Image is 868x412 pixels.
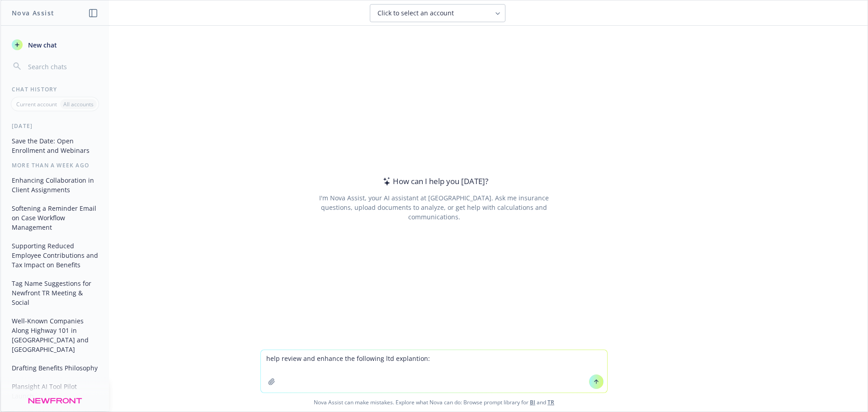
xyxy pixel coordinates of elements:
button: New chat [8,37,102,53]
button: Supporting Reduced Employee Contributions and Tax Impact on Benefits [8,238,102,272]
button: Tag Name Suggestions for Newfront TR Meeting & Social [8,276,102,310]
span: Click to select an account [377,9,454,18]
textarea: help review and enhance the following ltd explantion: [261,350,607,393]
button: Drafting Benefits Philosophy [8,360,102,375]
h1: Nova Assist [12,8,54,18]
a: BI [530,398,535,406]
button: Click to select an account [370,4,505,22]
div: I'm Nova Assist, your AI assistant at [GEOGRAPHIC_DATA]. Ask me insurance questions, upload docum... [307,193,561,222]
button: Enhancing Collaboration in Client Assignments [8,173,102,197]
div: More than a week ago [1,161,109,169]
button: Save the Date: Open Enrollment and Webinars [8,133,102,158]
p: All accounts [63,100,94,108]
button: Well-Known Companies Along Highway 101 in [GEOGRAPHIC_DATA] and [GEOGRAPHIC_DATA] [8,313,102,357]
a: TR [547,398,554,406]
span: New chat [26,40,57,50]
input: Search chats [26,60,98,73]
button: Softening a Reminder Email on Case Workflow Management [8,201,102,235]
div: Chat History [1,85,109,93]
div: [DATE] [1,122,109,130]
span: Nova Assist can make mistakes. Explore what Nova can do: Browse prompt library for and [4,393,864,412]
p: Current account [16,100,57,108]
div: How can I help you [DATE]? [380,175,488,187]
button: Plansight AI Tool Pilot Launch [8,379,102,403]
